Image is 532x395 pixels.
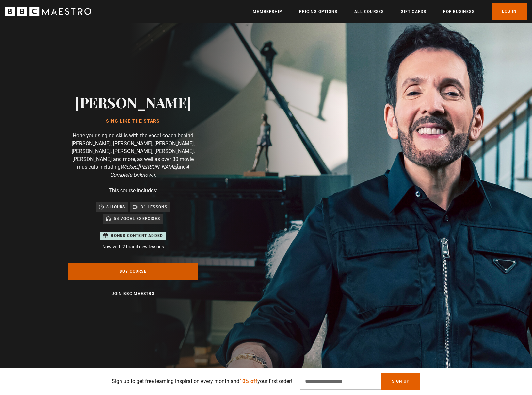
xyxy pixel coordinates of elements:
[239,378,257,384] span: 10% off
[253,9,282,15] a: Membership
[381,373,420,390] button: Sign Up
[253,3,527,20] nav: Primary
[106,204,125,210] p: 8 hours
[68,132,198,179] p: Hone your singing skills with the vocal coach behind [PERSON_NAME], [PERSON_NAME], [PERSON_NAME],...
[492,3,527,20] a: Log In
[138,164,177,170] i: [PERSON_NAME]
[354,9,384,15] a: All Courses
[114,215,160,222] p: 54 Vocal Exercises
[121,164,137,170] i: Wicked
[5,7,91,16] svg: BBC Maestro
[141,204,167,210] p: 31 lessons
[68,263,198,280] a: Buy Course
[75,94,191,111] h2: [PERSON_NAME]
[112,377,292,385] p: Sign up to get free learning inspiration every month and your first order!
[68,285,198,302] a: Join BBC Maestro
[401,9,426,15] a: Gift Cards
[75,119,191,124] h1: Sing Like the Stars
[109,187,157,195] p: This course includes:
[111,233,163,239] p: Bonus content added
[299,9,337,15] a: Pricing Options
[100,243,166,250] p: Now with 2 brand new lessons
[110,164,189,178] i: A Complete Unknown
[443,9,474,15] a: For business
